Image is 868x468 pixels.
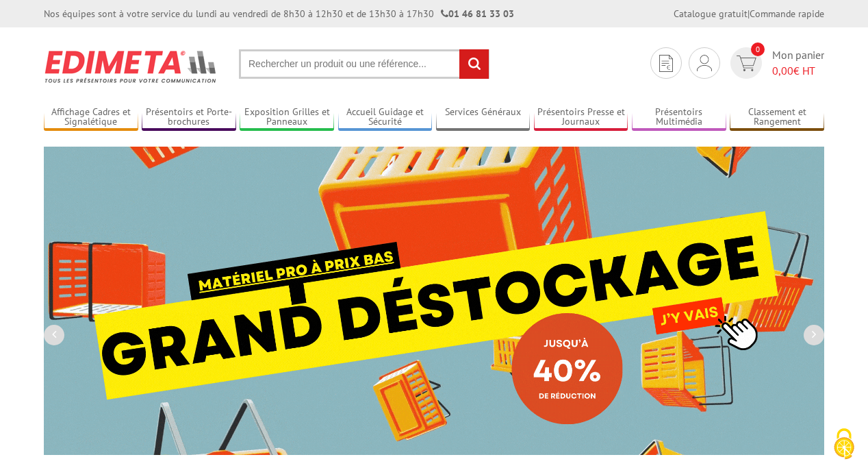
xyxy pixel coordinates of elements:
a: Présentoirs et Porte-brochures [142,106,236,129]
a: Affichage Cadres et Signalétique [44,106,138,129]
span: Mon panier [772,47,824,79]
button: Cookies (fenêtre modale) [820,421,868,468]
img: devis rapide [659,55,673,72]
img: Cookies (fenêtre modale) [827,427,861,461]
span: 0,00 [772,64,793,77]
span: € HT [772,63,824,79]
img: devis rapide [697,55,712,71]
img: Présentoir, panneau, stand - Edimeta - PLV, affichage, mobilier bureau, entreprise [44,41,218,92]
img: devis rapide [737,56,756,71]
a: Présentoirs Multimédia [632,106,726,129]
input: Rechercher un produit ou une référence... [239,49,489,79]
a: Commande rapide [750,8,824,20]
div: | [674,7,824,21]
a: Classement et Rangement [730,106,824,129]
a: Accueil Guidage et Sécurité [338,106,433,129]
a: Présentoirs Presse et Journaux [534,106,628,129]
a: devis rapide 0 Mon panier 0,00€ HT [727,47,824,79]
a: Exposition Grilles et Panneaux [240,106,334,129]
span: 0 [751,42,765,56]
a: Catalogue gratuit [674,8,748,20]
input: rechercher [459,49,489,79]
a: Services Généraux [436,106,531,129]
div: Nos équipes sont à votre service du lundi au vendredi de 8h30 à 12h30 et de 13h30 à 17h30 [44,7,514,21]
strong: 01 46 81 33 03 [441,8,514,20]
